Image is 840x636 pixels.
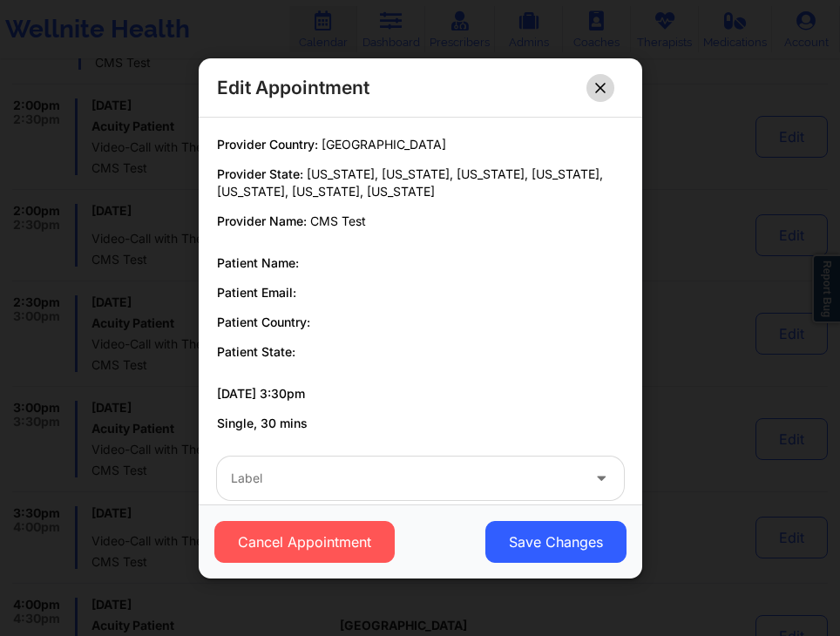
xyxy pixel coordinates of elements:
button: Save Changes [485,521,627,563]
p: Provider Name: [217,213,624,230]
p: Patient Name: [217,254,624,272]
p: Patient Country: [217,314,624,331]
span: CMS Test [310,213,366,228]
p: Provider Country: [217,136,624,153]
span: [US_STATE], [US_STATE], [US_STATE], [US_STATE], [US_STATE], [US_STATE], [US_STATE] [217,166,603,199]
span: [GEOGRAPHIC_DATA] [322,137,446,152]
p: Patient State: [217,343,624,361]
button: Cancel Appointment [213,521,394,563]
p: Single, 30 mins [217,415,624,432]
p: Provider State: [217,166,624,200]
h2: Edit Appointment [217,76,369,99]
p: [DATE] 3:30pm [217,385,624,403]
p: Patient Email: [217,284,624,301]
